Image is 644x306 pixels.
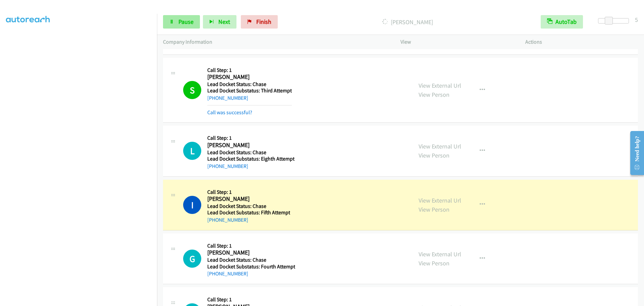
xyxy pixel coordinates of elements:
button: Next [203,15,236,29]
a: [PHONE_NUMBER] [207,270,248,277]
a: Finish [241,15,278,29]
a: View External Url [419,196,461,204]
h5: Lead Docket Status: Chase [207,203,290,210]
div: 5 [635,15,638,24]
div: The call is yet to be attempted [183,250,201,268]
h1: S [183,81,201,99]
p: View [400,38,513,46]
a: [PHONE_NUMBER] [207,217,248,223]
p: Company Information [163,38,388,46]
a: View External Url [419,250,461,258]
span: Pause [178,18,194,26]
h5: Lead Docket Substatus: Eighth Attempt [207,156,294,162]
a: [PHONE_NUMBER] [207,95,248,101]
h2: [PERSON_NAME] [207,195,290,203]
h5: Lead Docket Status: Chase [207,81,292,88]
h5: Call Step: 1 [207,243,295,249]
h1: L [183,142,201,160]
button: AutoTab [541,15,583,29]
h5: Lead Docket Substatus: Fifth Attempt [207,209,290,216]
h2: [PERSON_NAME] [207,73,292,81]
h2: [PERSON_NAME] [207,141,294,149]
a: View Person [419,206,449,213]
a: Call was successful? [207,109,252,116]
h5: Call Step: 1 [207,135,294,141]
h5: Call Step: 1 [207,67,292,74]
span: Finish [256,18,271,26]
h5: Lead Docket Substatus: Fourth Attempt [207,263,295,270]
a: [PHONE_NUMBER] [207,163,248,169]
a: View External Url [419,82,461,89]
p: Actions [525,38,638,46]
h1: G [183,250,201,268]
h2: [PERSON_NAME] [207,249,295,257]
span: Next [218,18,230,26]
p: [PERSON_NAME] [287,17,529,27]
h5: Call Step: 1 [207,189,290,195]
a: Pause [163,15,200,29]
h5: Lead Docket Status: Chase [207,257,295,263]
a: View Person [419,91,449,98]
a: View External Url [419,142,461,150]
h5: Lead Docket Status: Chase [207,149,294,156]
h5: Call Step: 1 [207,296,290,303]
iframe: Resource Center [625,126,644,180]
h5: Lead Docket Substatus: Third Attempt [207,87,292,94]
a: View Person [419,151,449,159]
a: View Person [419,259,449,267]
div: The call is yet to be attempted [183,142,201,160]
h1: I [183,196,201,214]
